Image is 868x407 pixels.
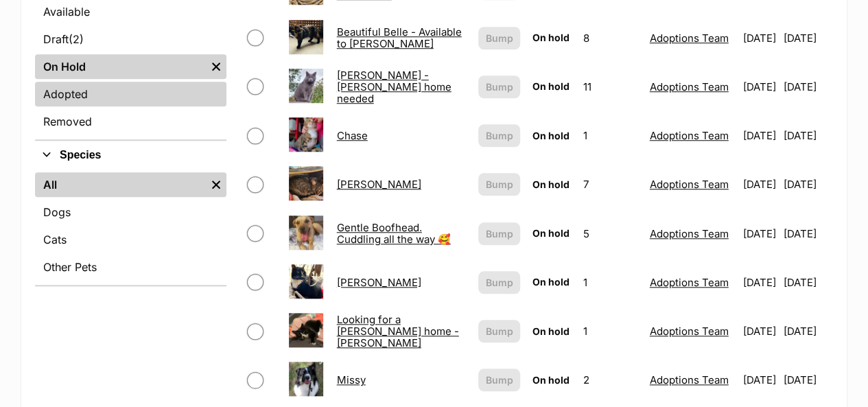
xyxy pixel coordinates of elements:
span: Bump [485,275,513,290]
a: Adoptions Team [650,325,729,338]
a: [PERSON_NAME] [337,276,421,289]
button: Bump [478,173,521,196]
a: Missy [337,373,366,386]
span: Bump [485,226,513,241]
span: On hold [532,178,570,190]
a: Adoptions Team [650,129,729,142]
td: [DATE] [784,14,832,62]
td: 7 [578,161,643,208]
td: 11 [578,63,643,111]
a: Adoptions Team [650,178,729,191]
button: Bump [478,75,521,98]
span: On hold [532,32,570,43]
button: Bump [478,222,521,245]
a: Adopted [35,82,226,106]
span: Bump [485,80,513,94]
span: On hold [532,374,570,386]
td: [DATE] [784,161,832,208]
td: [DATE] [737,210,782,257]
td: [DATE] [737,259,782,306]
td: [DATE] [784,210,832,257]
td: [DATE] [784,112,832,159]
button: Bump [478,27,521,49]
a: Other Pets [35,255,226,279]
td: [DATE] [784,259,832,306]
td: [DATE] [737,356,782,404]
td: 1 [578,259,643,306]
span: Bump [485,373,513,387]
a: Beautiful Belle - Available to [PERSON_NAME] [337,25,462,50]
a: Adoptions Team [650,276,729,289]
td: 8 [578,14,643,62]
img: Dani [289,166,323,200]
a: Draft [35,27,226,51]
span: On hold [532,130,570,141]
a: Dogs [35,200,226,224]
td: [DATE] [737,161,782,208]
td: 1 [578,112,643,159]
span: Bump [485,324,513,338]
a: Adoptions Team [650,227,729,240]
button: Bump [478,320,521,342]
td: [DATE] [784,63,832,111]
td: [DATE] [784,307,832,355]
img: Beautiful Belle - Available to Foster [289,20,323,54]
a: Remove filter [206,54,226,79]
td: 5 [578,210,643,257]
a: Adoptions Team [650,373,729,386]
span: On hold [532,325,570,337]
span: On hold [532,227,570,239]
span: (2) [69,31,84,47]
td: [DATE] [737,307,782,355]
button: Bump [478,369,521,391]
span: Bump [485,177,513,191]
td: [DATE] [737,112,782,159]
div: Species [35,170,226,285]
span: On hold [532,80,570,92]
td: 1 [578,307,643,355]
td: 2 [578,356,643,404]
span: Bump [485,128,513,143]
a: Removed [35,109,226,134]
a: On Hold [35,54,206,79]
img: Kate [289,264,323,299]
td: [DATE] [737,63,782,111]
span: Bump [485,31,513,45]
a: Gentle Boofhead. Cuddling all the way 🥰 [337,221,451,246]
span: On hold [532,276,570,288]
a: Looking for a [PERSON_NAME] home - [PERSON_NAME] [337,313,459,350]
button: Bump [478,124,521,147]
a: Adoptions Team [650,32,729,45]
a: Adoptions Team [650,80,729,93]
td: [DATE] [784,356,832,404]
a: Chase [337,129,368,142]
a: [PERSON_NAME] - [PERSON_NAME] home needed [337,69,451,106]
td: [DATE] [737,14,782,62]
a: Remove filter [206,172,226,197]
button: Bump [478,271,521,294]
button: Species [35,146,226,164]
a: All [35,172,206,197]
a: Cats [35,227,226,252]
a: [PERSON_NAME] [337,178,421,191]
